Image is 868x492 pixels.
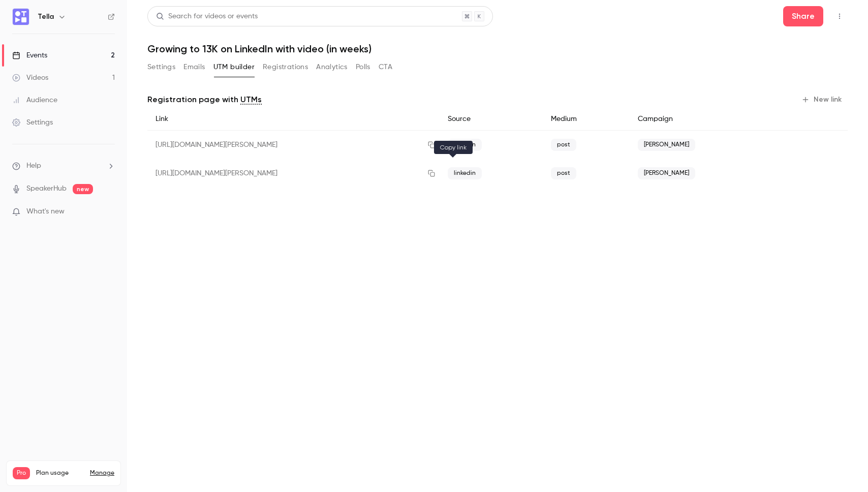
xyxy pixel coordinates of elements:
[263,59,308,75] button: Registrations
[356,59,370,75] button: Polls
[448,139,482,151] span: linkedin
[38,12,54,22] h6: Tella
[638,139,695,151] span: [PERSON_NAME]
[147,131,440,160] div: [URL][DOMAIN_NAME][PERSON_NAME]
[90,469,114,477] a: Manage
[12,95,57,105] div: Audience
[147,59,175,75] button: Settings
[156,11,258,22] div: Search for videos or events
[783,6,823,26] button: Share
[213,59,255,75] button: UTM builder
[630,108,781,131] div: Campaign
[797,91,848,108] button: New link
[13,9,29,25] img: Tella
[240,94,262,106] a: UTMs
[147,43,848,55] h1: Growing to 13K on LinkedIn with video (in weeks)
[26,183,67,194] a: SpeakerHub
[448,167,482,179] span: linkedin
[103,207,115,217] iframe: Noticeable Trigger
[147,159,440,188] div: [URL][DOMAIN_NAME][PERSON_NAME]
[12,73,48,83] div: Videos
[73,184,93,194] span: new
[26,206,65,217] span: What's new
[13,467,30,479] span: Pro
[379,59,392,75] button: CTA
[638,167,695,179] span: [PERSON_NAME]
[316,59,348,75] button: Analytics
[147,94,262,106] p: Registration page with
[12,50,47,60] div: Events
[440,108,543,131] div: Source
[147,108,440,131] div: Link
[26,161,41,171] span: Help
[183,59,205,75] button: Emails
[12,117,53,128] div: Settings
[551,139,576,151] span: post
[36,469,84,477] span: Plan usage
[543,108,629,131] div: Medium
[12,161,115,171] li: help-dropdown-opener
[551,167,576,179] span: post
